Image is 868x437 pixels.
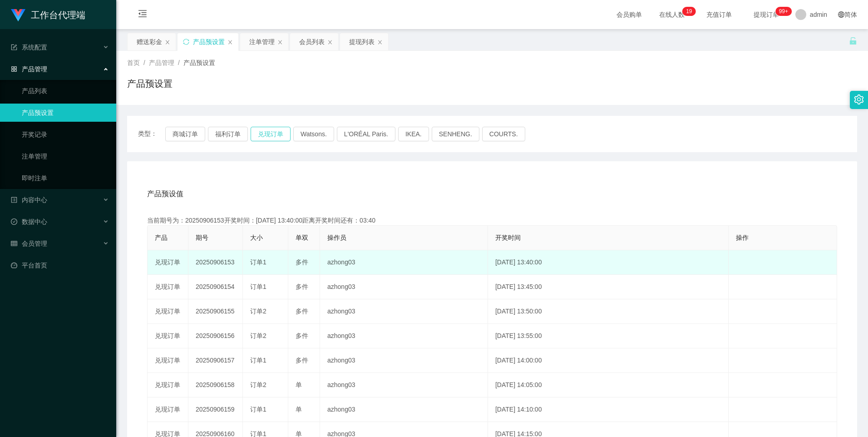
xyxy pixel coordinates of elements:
[849,37,857,45] i: 图标: unlock
[296,381,302,388] span: 单
[208,127,248,141] button: 福利订单
[11,240,17,247] i: 图标: table
[296,258,308,266] span: 多件
[749,11,784,18] span: 提现订单
[147,216,837,225] div: 当前期号为：20250906153开奖时间：[DATE] 13:40:00距离开奖时间还有：03:40
[11,44,47,51] span: 系统配置
[689,7,692,16] p: 9
[320,324,488,348] td: azhong03
[11,66,17,72] i: 图标: appstore-o
[227,40,233,45] i: 图标: close
[11,196,47,204] span: 内容中心
[488,397,729,422] td: [DATE] 14:10:00
[488,299,729,324] td: [DATE] 13:50:00
[11,218,47,225] span: 数据中心
[147,189,183,199] span: 产品预设值
[22,147,109,165] a: 注单管理
[143,59,145,66] span: /
[655,11,689,18] span: 在线人数
[838,11,844,18] i: 图标: global
[250,308,266,315] span: 订单2
[127,59,140,66] span: 首页
[702,11,736,18] span: 充值订单
[250,234,263,241] span: 大小
[432,127,479,141] button: SENHENG.
[251,127,291,141] button: 兑现订单
[296,357,308,364] span: 多件
[337,127,395,141] button: L'ORÉAL Paris.
[148,324,188,348] td: 兑现订单
[293,127,334,141] button: Watsons.
[188,275,243,299] td: 20250906154
[183,59,215,66] span: 产品预设置
[188,373,243,397] td: 20250906158
[11,197,17,203] i: 图标: profile
[11,11,85,18] a: 工作台代理端
[127,77,173,90] h1: 产品预设置
[149,59,174,66] span: 产品管理
[148,397,188,422] td: 兑现订单
[398,127,429,141] button: IKEA.
[22,169,109,187] a: 即时注单
[482,127,525,141] button: COURTS.
[11,218,17,225] i: 图标: check-circle-o
[495,234,521,241] span: 开奖时间
[11,44,17,50] i: 图标: form
[188,397,243,422] td: 20250906159
[775,7,792,16] sup: 1090
[188,324,243,348] td: 20250906156
[188,299,243,324] td: 20250906155
[349,33,375,50] div: 提现列表
[148,275,188,299] td: 兑现订单
[165,40,170,45] i: 图标: close
[327,40,333,45] i: 图标: close
[127,0,158,30] i: 图标: menu-fold
[488,348,729,373] td: [DATE] 14:00:00
[277,40,283,45] i: 图标: close
[148,348,188,373] td: 兑现订单
[320,373,488,397] td: azhong03
[249,33,275,50] div: 注单管理
[137,33,162,50] div: 赠送彩金
[193,33,225,50] div: 产品预设置
[296,283,308,290] span: 多件
[296,332,308,339] span: 多件
[686,7,689,16] p: 1
[488,250,729,275] td: [DATE] 13:40:00
[682,7,695,16] sup: 19
[31,0,85,30] h1: 工作台代理端
[327,234,346,241] span: 操作员
[296,234,308,241] span: 单双
[250,406,266,413] span: 订单1
[22,104,109,122] a: 产品预设置
[488,373,729,397] td: [DATE] 14:05:00
[250,283,266,290] span: 订单1
[377,40,383,45] i: 图标: close
[296,406,302,413] span: 单
[320,250,488,275] td: azhong03
[736,234,749,241] span: 操作
[148,250,188,275] td: 兑现订单
[854,94,864,104] i: 图标: setting
[320,397,488,422] td: azhong03
[188,250,243,275] td: 20250906153
[138,127,165,141] span: 类型：
[196,234,208,241] span: 期号
[155,234,168,241] span: 产品
[11,256,109,274] a: 图标: dashboard平台首页
[488,275,729,299] td: [DATE] 13:45:00
[250,332,266,339] span: 订单2
[22,125,109,144] a: 开奖记录
[299,33,325,50] div: 会员列表
[148,373,188,397] td: 兑现订单
[296,308,308,315] span: 多件
[320,275,488,299] td: azhong03
[250,258,266,266] span: 订单1
[488,324,729,348] td: [DATE] 13:55:00
[183,39,189,45] i: 图标: sync
[250,381,266,388] span: 订单2
[22,82,109,100] a: 产品列表
[320,299,488,324] td: azhong03
[320,348,488,373] td: azhong03
[165,127,205,141] button: 商城订单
